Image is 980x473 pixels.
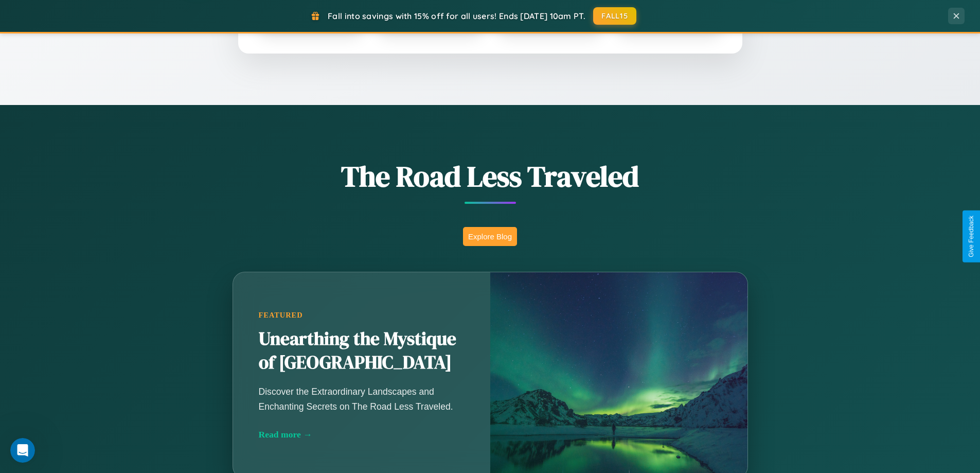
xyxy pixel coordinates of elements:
button: FALL15 [593,7,636,25]
span: Fall into savings with 15% off for all users! Ends [DATE] 10am PT. [328,11,585,21]
div: Read more → [259,429,465,440]
div: Give Feedback [968,216,975,257]
p: Discover the Extraordinary Landscapes and Enchanting Secrets on The Road Less Traveled. [259,384,465,413]
h2: Unearthing the Mystique of [GEOGRAPHIC_DATA] [259,327,465,375]
div: Featured [259,311,465,320]
button: Explore Blog [463,227,517,246]
iframe: Intercom live chat [10,438,35,463]
h1: The Road Less Traveled [182,156,799,196]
